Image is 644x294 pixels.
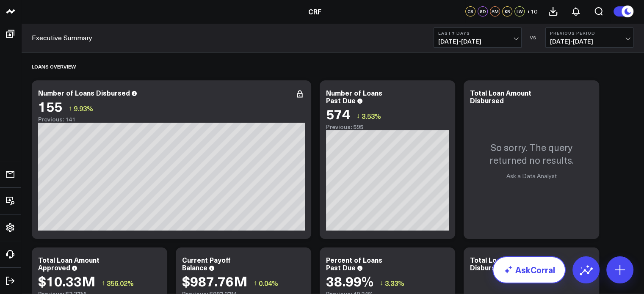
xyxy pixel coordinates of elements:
[434,27,522,48] button: Last 7 Days[DATE]-[DATE]
[506,172,557,180] a: Ask a Data Analyst
[182,273,247,289] div: $987.76M
[514,6,525,16] div: LW
[502,6,512,16] div: KB
[478,6,488,16] div: SD
[550,30,629,36] b: Previous Period
[357,110,360,121] span: ↓
[438,30,517,36] b: Last 7 Days
[38,273,95,289] div: $10.33M
[308,7,321,16] a: CRF
[472,141,591,166] p: So sorry. The query returned no results.
[38,88,130,97] div: Number of Loans Disbursed
[527,6,537,16] button: +10
[102,278,105,289] span: ↑
[527,8,537,14] span: + 10
[470,88,531,105] div: Total Loan Amount Disbursed
[182,255,231,272] div: Current Payoff Balance
[326,124,449,130] div: Previous: 595
[38,255,100,272] div: Total Loan Amount Approved
[326,255,382,272] div: Percent of Loans Past Due
[38,99,62,114] div: 155
[326,106,350,121] div: 574
[526,35,541,40] div: VS
[69,103,72,114] span: ↑
[38,116,305,123] div: Previous: 141
[380,278,383,289] span: ↓
[545,27,633,48] button: Previous Period[DATE]-[DATE]
[326,88,382,105] div: Number of Loans Past Due
[326,273,373,289] div: 38.99%
[107,278,134,288] span: 356.02%
[362,111,381,121] span: 3.53%
[74,104,93,113] span: 9.93%
[465,6,475,16] div: CS
[492,256,566,283] a: AskCorral
[259,278,278,288] span: 0.04%
[32,57,76,76] div: Loans Overview
[32,33,92,42] a: Executive Summary
[490,6,500,16] div: AM
[470,255,531,272] div: Total Loan Amount Disbursed
[438,38,517,45] span: [DATE] - [DATE]
[254,278,257,289] span: ↑
[550,38,629,45] span: [DATE] - [DATE]
[385,278,404,288] span: 3.33%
